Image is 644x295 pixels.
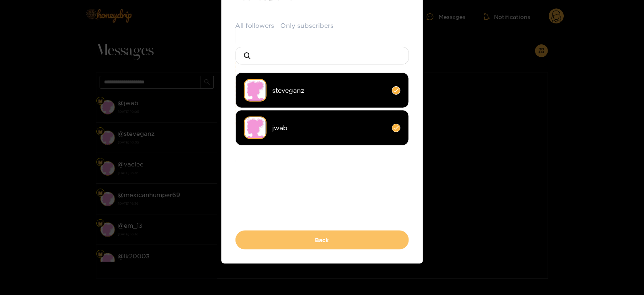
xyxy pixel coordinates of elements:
[273,123,386,133] span: jwab
[236,231,409,249] button: Back
[236,21,275,30] button: All followers
[273,86,386,95] span: steveganz
[244,116,267,139] img: no-avatar.png
[281,21,334,30] button: Only subscribers
[244,79,267,102] img: no-avatar.png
